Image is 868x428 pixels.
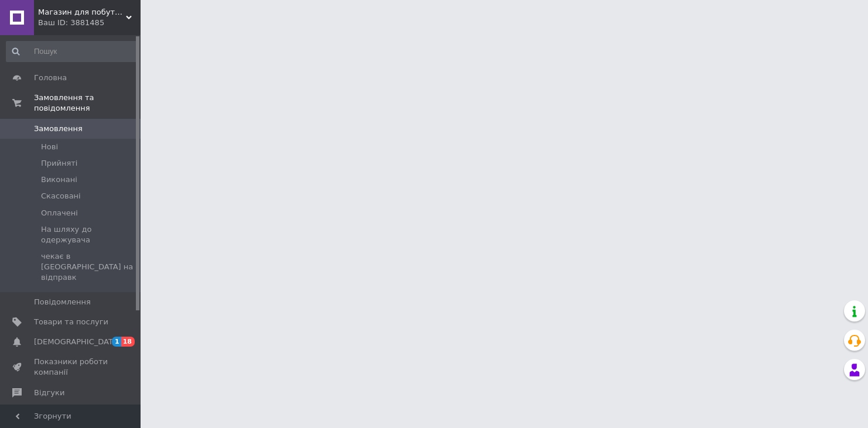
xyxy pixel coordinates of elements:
[34,337,121,347] span: [DEMOGRAPHIC_DATA]
[34,73,67,83] span: Головна
[41,174,77,185] span: Виконані
[6,41,138,62] input: Пошук
[34,357,108,378] span: Показники роботи компанії
[41,208,78,218] span: Оплачені
[121,337,135,347] span: 18
[41,158,77,169] span: Прийняті
[34,124,83,134] span: Замовлення
[41,224,137,245] span: На шляху до одержувача
[34,93,141,114] span: Замовлення та повідомлення
[41,142,58,152] span: Нові
[34,317,108,327] span: Товари та послуги
[34,297,91,307] span: Повідомлення
[41,251,137,283] span: чекає в [GEOGRAPHIC_DATA] на відправк
[112,337,121,347] span: 1
[38,7,126,18] span: Магазин для побуту Мамин Хитрун"
[34,388,64,398] span: Відгуки
[38,18,141,28] div: Ваш ID: 3881485
[41,191,81,201] span: Скасовані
